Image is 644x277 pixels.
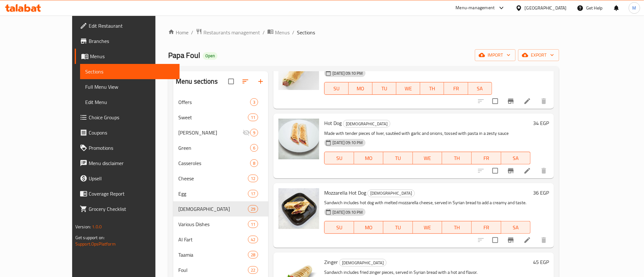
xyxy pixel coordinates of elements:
[248,114,258,121] span: 11
[354,152,384,164] button: MO
[85,68,175,75] span: Sections
[173,125,269,140] div: [PERSON_NAME]9
[173,247,269,262] div: Taamia28
[168,48,200,62] span: Papa Foul
[75,171,180,186] a: Upsell
[343,120,390,128] span: [DEMOGRAPHIC_DATA]
[445,223,469,232] span: TH
[399,84,418,93] span: WE
[178,266,248,274] span: Foul
[248,191,258,197] span: 17
[75,18,180,33] a: Edit Restaurant
[489,233,502,247] span: Select to update
[250,130,258,136] span: 9
[203,53,217,59] span: Open
[367,190,415,197] div: Syrian
[501,152,531,164] button: SA
[267,28,290,37] a: Menus
[339,259,386,267] span: [DEMOGRAPHIC_DATA]
[89,129,175,136] span: Coupons
[503,232,518,248] button: Branch-specific-item
[324,129,531,137] p: Made with tender pieces of liver, sautéed with garlic and onions, tossed with pasta in a zesty sauce
[250,99,258,105] span: 3
[354,221,384,234] button: MO
[75,156,180,171] a: Menu disclaimer
[533,188,549,197] h6: 36 EGP
[173,217,269,232] div: Various Dishes11
[357,154,381,163] span: MO
[324,257,338,267] span: Zinger
[472,152,501,164] button: FR
[178,175,248,182] span: Cheese
[343,120,390,128] div: Syrian
[442,221,472,234] button: TH
[324,268,531,276] p: Sandwich includes fried zinger pieces, served in Syrian bread with a hot and flavor.
[533,258,549,267] h6: 45 EGP
[248,236,258,243] div: items
[248,266,258,274] div: items
[327,84,346,93] span: SU
[248,267,258,273] span: 22
[386,223,410,232] span: TU
[178,159,250,167] div: Casseroles
[327,223,351,232] span: SU
[633,4,636,11] span: M
[178,129,243,136] span: [PERSON_NAME]
[324,82,348,95] button: SU
[480,51,510,59] span: import
[533,119,549,128] h6: 34 EGP
[178,205,248,213] span: [DEMOGRAPHIC_DATA]
[327,154,351,163] span: SU
[248,252,258,258] span: 28
[375,84,394,93] span: TU
[468,82,492,95] button: SA
[75,110,180,125] a: Choice Groups
[250,144,258,152] div: items
[383,152,413,164] button: TU
[90,52,175,60] span: Menus
[75,125,180,140] a: Coupons
[173,186,269,201] div: Egg17
[253,74,268,89] button: Add section
[248,251,258,259] div: items
[339,259,387,267] div: Syrian
[524,97,531,105] a: Edit menu item
[178,114,248,121] span: Sweet
[203,29,260,36] span: Restaurants management
[173,140,269,156] div: Green6
[75,233,105,242] span: Get support on:
[248,205,258,213] div: items
[89,175,175,182] span: Upsell
[386,154,410,163] span: TU
[248,220,258,228] div: items
[178,220,248,228] span: Various Dishes
[330,209,365,215] span: [DATE] 09:10 PM
[80,64,180,79] a: Sections
[173,201,269,217] div: [DEMOGRAPHIC_DATA]29
[504,223,528,232] span: SA
[330,70,365,76] span: [DATE] 09:10 PM
[80,79,180,94] a: Full Menu View
[456,4,495,12] div: Menu-management
[248,114,258,121] div: items
[524,236,531,244] a: Edit menu item
[80,94,180,110] a: Edit Menu
[196,28,260,37] a: Restaurants management
[173,232,269,247] div: Al Fart42
[173,110,269,125] div: Sweet11
[89,144,175,152] span: Promotions
[248,190,258,197] div: items
[475,49,516,61] button: import
[75,240,116,248] a: Support.OpsPlatform
[176,77,218,86] h2: Menu sections
[324,199,531,207] p: Sandwich includes hot dog with melted mozzarella cheese, served in Syrian bread to add a creamy a...
[324,152,354,164] button: SU
[413,221,442,234] button: WE
[444,82,468,95] button: FR
[178,236,248,243] span: Al Fart
[536,232,552,248] button: delete
[474,154,499,163] span: FR
[415,154,440,163] span: WE
[445,154,469,163] span: TH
